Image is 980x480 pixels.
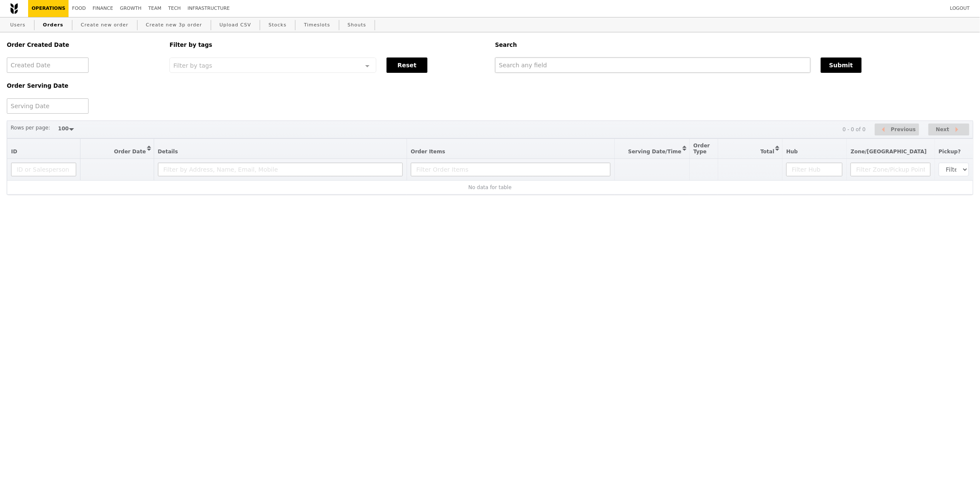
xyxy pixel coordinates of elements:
[851,149,927,155] span: Zone/[GEOGRAPHIC_DATA]
[7,42,159,48] h5: Order Created Date
[891,124,916,135] span: Previous
[143,17,206,33] a: Create new 3p order
[7,17,29,33] a: Users
[11,184,969,190] div: No data for table
[216,17,255,33] a: Upload CSV
[939,149,961,155] span: Pickup?
[495,57,811,73] input: Search any field
[11,163,76,176] input: ID or Salesperson name
[842,126,865,132] div: 0 - 0 of 0
[77,17,132,33] a: Create new order
[11,124,50,132] label: Rows per page:
[40,17,67,33] a: Orders
[786,149,798,155] span: Hub
[387,57,427,73] button: Reset
[7,57,89,73] input: Created Date
[411,149,445,155] span: Order Items
[301,17,333,33] a: Timeslots
[169,42,485,48] h5: Filter by tags
[344,17,370,33] a: Shouts
[875,124,919,136] button: Previous
[7,83,159,89] h5: Order Serving Date
[10,3,18,14] img: Grain logo
[786,163,842,176] input: Filter Hub
[495,42,973,48] h5: Search
[11,149,17,155] span: ID
[928,124,969,136] button: Next
[158,149,178,155] span: Details
[693,143,710,155] span: Order Type
[821,57,862,73] button: Submit
[936,124,949,135] span: Next
[7,98,89,114] input: Serving Date
[851,163,931,176] input: Filter Zone/Pickup Point
[411,163,611,176] input: Filter Order Items
[158,163,403,176] input: Filter by Address, Name, Email, Mobile
[173,61,212,69] span: Filter by tags
[265,17,290,33] a: Stocks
